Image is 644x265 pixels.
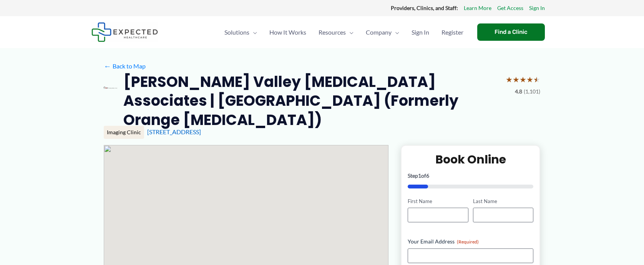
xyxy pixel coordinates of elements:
span: How It Works [269,19,306,46]
span: ★ [533,72,540,87]
a: ←Back to Map [104,60,146,72]
label: Your Email Address [408,238,533,245]
span: ★ [520,72,526,87]
span: 4.8 [515,87,522,97]
h2: [PERSON_NAME] Valley [MEDICAL_DATA] Associates | [GEOGRAPHIC_DATA] (Formerly Orange [MEDICAL_DATA]) [123,72,500,129]
a: Sign In [529,3,545,13]
a: [STREET_ADDRESS] [147,128,201,135]
label: First Name [408,198,468,205]
span: Company [366,19,392,46]
span: (Required) [457,239,479,245]
a: Find a Clinic [477,23,545,41]
span: ★ [513,72,520,87]
span: ★ [526,72,533,87]
span: Menu Toggle [392,19,399,46]
h2: Book Online [408,152,533,167]
p: Step of [408,173,533,178]
span: ← [104,62,111,70]
span: Sign In [412,19,429,46]
strong: Providers, Clinics, and Staff: [391,5,458,11]
span: Solutions [224,19,249,46]
span: Menu Toggle [346,19,354,46]
a: ResourcesMenu Toggle [312,19,360,46]
a: Get Access [497,3,523,13]
span: Register [442,19,463,46]
a: CompanyMenu Toggle [360,19,405,46]
img: Expected Healthcare Logo - side, dark font, small [91,22,158,42]
span: Resources [319,19,346,46]
a: How It Works [263,19,312,46]
a: SolutionsMenu Toggle [218,19,263,46]
a: Sign In [405,19,435,46]
a: Learn More [464,3,491,13]
a: Register [435,19,470,46]
div: Imaging Clinic [104,126,144,139]
span: Menu Toggle [249,19,257,46]
span: (1,101) [524,87,540,97]
label: Last Name [473,198,533,205]
span: 6 [426,172,429,179]
span: 1 [418,172,421,179]
nav: Primary Site Navigation [218,19,470,46]
span: ★ [506,72,513,87]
